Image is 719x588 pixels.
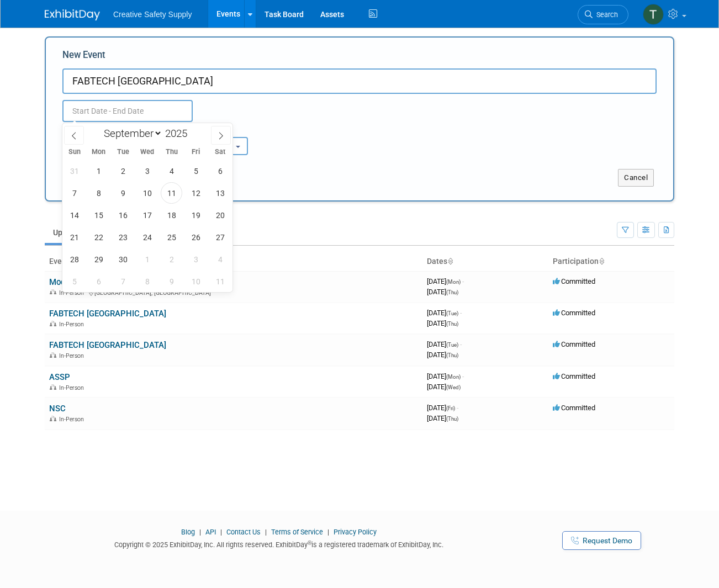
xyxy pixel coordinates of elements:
sup: ® [308,540,311,546]
span: September 21, 2025 [64,226,85,248]
a: Request Demo [562,531,641,550]
span: October 2, 2025 [161,248,182,270]
span: [DATE] [427,351,458,359]
span: Thu [160,149,184,156]
span: Sun [62,149,87,156]
span: September 29, 2025 [88,248,109,270]
div: Participation: [173,122,267,136]
span: September 12, 2025 [185,182,207,204]
span: (Thu) [446,416,458,422]
span: September 23, 2025 [112,226,134,248]
span: | [325,528,332,536]
span: October 7, 2025 [112,271,134,292]
span: September 11, 2025 [161,182,182,204]
span: Search [593,10,618,19]
th: Event [45,252,422,271]
span: [DATE] [427,340,462,348]
span: (Thu) [446,321,458,327]
span: (Fri) [446,405,455,411]
span: - [460,340,462,348]
span: September 5, 2025 [185,160,207,182]
input: Year [162,127,195,140]
img: In-Person Event [50,352,56,358]
span: September 2, 2025 [112,160,134,182]
a: Terms of Service [271,528,323,536]
span: September 16, 2025 [112,204,134,226]
span: Mon [87,149,111,156]
span: Committed [553,372,595,380]
span: (Tue) [446,310,458,316]
span: | [218,528,225,536]
a: Sort by Start Date [447,257,453,266]
span: September 8, 2025 [88,182,109,204]
span: September 18, 2025 [161,204,182,226]
a: FABTECH [GEOGRAPHIC_DATA] [49,309,166,319]
input: Name of Trade Show / Conference [62,68,657,94]
a: Sort by Participation Type [599,257,604,266]
span: September 13, 2025 [209,182,231,204]
span: In-Person [59,321,87,328]
a: API [205,528,216,536]
span: October 5, 2025 [64,271,85,292]
a: Privacy Policy [334,528,377,536]
span: - [460,309,462,317]
span: (Thu) [446,289,458,295]
select: Month [99,126,162,140]
span: | [197,528,204,536]
span: September 3, 2025 [136,160,158,182]
span: October 10, 2025 [185,271,207,292]
th: Participation [548,252,674,271]
span: [DATE] [427,288,458,296]
img: ExhibitDay [45,9,100,20]
span: October 8, 2025 [136,271,158,292]
span: [DATE] [427,277,464,285]
span: October 4, 2025 [209,248,231,270]
th: Dates [422,252,548,271]
img: In-Person Event [50,384,56,390]
span: | [262,528,269,536]
span: (Wed) [446,384,461,390]
span: - [457,404,458,412]
span: Tue [111,149,135,156]
button: Cancel [618,169,654,187]
span: September 10, 2025 [136,182,158,204]
span: In-Person [59,416,87,423]
span: Sat [208,149,232,156]
div: Attendance / Format: [62,122,156,136]
span: September 25, 2025 [161,226,182,248]
span: September 15, 2025 [88,204,109,226]
div: [GEOGRAPHIC_DATA], [GEOGRAPHIC_DATA] [49,288,418,296]
span: September 24, 2025 [136,226,158,248]
span: October 3, 2025 [185,248,207,270]
span: Fri [184,149,208,156]
span: September 9, 2025 [112,182,134,204]
span: September 19, 2025 [185,204,207,226]
a: Contact Us [226,528,261,536]
img: In-Person Event [50,321,56,326]
span: (Tue) [446,342,458,348]
span: October 1, 2025 [136,248,158,270]
span: [DATE] [427,372,464,380]
span: [DATE] [427,404,458,412]
span: Committed [553,340,595,348]
span: [DATE] [427,383,461,391]
span: [DATE] [427,414,458,422]
span: In-Person [59,352,87,359]
span: September 28, 2025 [64,248,85,270]
a: FABTECH [GEOGRAPHIC_DATA] [49,340,166,350]
span: September 17, 2025 [136,204,158,226]
span: September 7, 2025 [64,182,85,204]
span: [DATE] [427,319,458,327]
a: Modex [49,277,74,287]
span: September 6, 2025 [209,160,231,182]
img: In-Person Event [50,416,56,421]
span: September 1, 2025 [88,160,109,182]
label: New Event [62,49,105,66]
span: In-Person [59,289,87,296]
span: [DATE] [427,309,462,317]
img: Thom Cheney [643,4,664,25]
span: September 14, 2025 [64,204,85,226]
span: Committed [553,277,595,285]
span: September 22, 2025 [88,226,109,248]
span: September 27, 2025 [209,226,231,248]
